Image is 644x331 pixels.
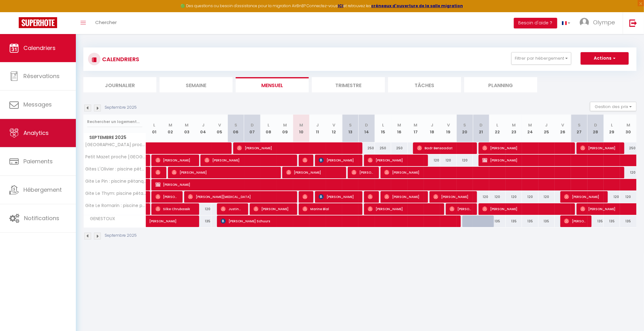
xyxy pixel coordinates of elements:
th: 21 [473,115,489,142]
span: [PERSON_NAME] [319,154,356,166]
abbr: M [299,122,303,128]
th: 10 [293,115,309,142]
abbr: V [332,122,335,128]
span: Septembre 2025 [84,133,146,142]
div: 135 [195,215,211,227]
abbr: L [382,122,384,128]
div: 120 [195,203,211,215]
a: ... Olympe [575,12,623,34]
button: Gestion des prix [590,102,637,111]
p: Septembre 2025 [105,233,137,239]
span: [PERSON_NAME][MEDICAL_DATA] [188,191,291,203]
div: 135 [538,215,555,227]
span: [PERSON_NAME] [580,142,618,154]
th: 29 [604,115,620,142]
div: 120 [489,191,505,203]
abbr: L [497,122,499,128]
div: 250 [358,142,375,154]
th: 07 [244,115,260,142]
a: créneaux d'ouverture de la salle migration [371,3,463,8]
span: [PERSON_NAME] [564,215,586,227]
abbr: M [397,122,401,128]
th: 04 [195,115,211,142]
abbr: M [627,122,630,128]
span: Badr Bensaadat [417,142,471,154]
button: Actions [581,52,629,65]
img: ... [580,18,589,27]
div: 250 [375,142,391,154]
th: 17 [408,115,424,142]
abbr: L [268,122,269,128]
abbr: J [545,122,548,128]
span: Chercher [95,19,117,26]
span: [PERSON_NAME] [155,191,177,203]
span: [PERSON_NAME] [302,191,308,203]
span: [PERSON_NAME] [368,203,438,215]
th: 20 [457,115,473,142]
th: 16 [391,115,407,142]
span: [PERSON_NAME] Schuurs [221,215,453,227]
abbr: S [349,122,352,128]
li: Planning [464,77,537,92]
a: [PERSON_NAME] [146,215,162,227]
a: Chercher [91,12,121,34]
span: [PERSON_NAME] [384,166,617,178]
abbr: M [283,122,287,128]
span: [PERSON_NAME] [433,191,471,203]
div: 120 [522,191,538,203]
th: 06 [228,115,244,142]
div: 120 [440,155,456,166]
abbr: M [185,122,189,128]
iframe: Chat [617,303,639,326]
div: 120 [506,191,522,203]
abbr: J [202,122,204,128]
button: Ouvrir le widget de chat LiveChat [5,2,24,21]
li: Trimestre [312,77,385,92]
th: 19 [440,115,456,142]
span: Gite Le Pin : piscine pétanque / 3 personnes [85,179,147,184]
div: 120 [457,155,473,166]
span: Gite Le Thym: piscine pétanque / 3 personnes [85,191,147,196]
span: [PERSON_NAME] [450,203,471,215]
span: Messages [23,101,52,108]
img: logout [629,19,637,27]
li: Journalier [83,77,156,92]
span: Notifications [24,214,59,222]
span: [PERSON_NAME] [155,166,161,178]
div: 135 [587,215,604,227]
th: 25 [538,115,555,142]
input: Rechercher un logement... [87,116,142,127]
abbr: M [512,122,516,128]
abbr: D [365,122,368,128]
span: [PERSON_NAME] [149,212,192,224]
th: 24 [522,115,538,142]
abbr: J [431,122,433,128]
span: [PERSON_NAME] [351,166,373,178]
th: 12 [326,115,342,142]
abbr: M [169,122,172,128]
abbr: D [479,122,483,128]
span: Paiements [23,157,53,165]
li: Mensuel [236,77,309,92]
span: [PERSON_NAME] [368,154,422,166]
th: 26 [555,115,571,142]
th: 18 [424,115,440,142]
div: 135 [489,215,505,227]
span: [PERSON_NAME] [302,154,308,166]
span: [PERSON_NAME] [482,142,569,154]
div: 120 [620,167,637,178]
a: ICI [338,3,343,8]
th: 15 [375,115,391,142]
span: [PERSON_NAME] [155,154,193,166]
div: 250 [391,142,407,154]
abbr: L [153,122,155,128]
span: [PERSON_NAME] [253,203,291,215]
div: 135 [604,215,620,227]
span: [PERSON_NAME] [237,142,356,154]
div: 120 [473,191,489,203]
abbr: D [594,122,597,128]
span: [PERSON_NAME] [286,166,340,178]
span: Justine Lions [221,203,242,215]
span: [PERSON_NAME] [482,203,569,215]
